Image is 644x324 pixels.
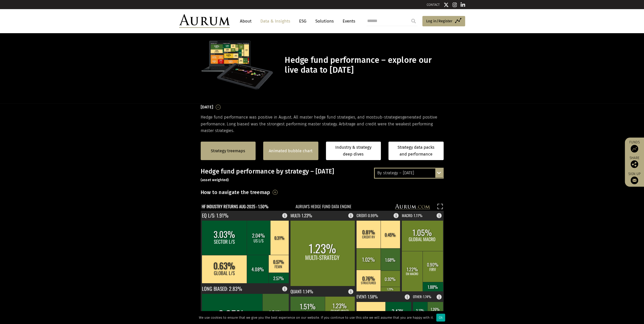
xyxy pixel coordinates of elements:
[436,314,445,321] div: Ok
[388,142,444,160] a: Strategy data packs and performance
[258,16,293,26] a: Data & Insights
[408,16,419,26] input: Submit
[631,160,638,168] img: Share this post
[426,18,452,24] span: Log in/Register
[179,14,230,28] img: Aurum
[375,115,402,120] span: sub-strategies
[461,2,465,7] img: Linkedin icon
[452,2,457,7] img: Instagram icon
[313,16,336,26] a: Solutions
[201,168,444,183] h3: Hedge fund performance by strategy – [DATE]
[269,148,313,154] a: Animated bubble chart
[422,16,465,27] a: Log in/Register
[201,103,213,111] h3: [DATE]
[201,114,444,134] p: Hedge fund performance was positive in August. All master hedge fund strategies, and most generat...
[285,55,442,75] h1: Hedge fund performance – explore our live data to [DATE]
[340,16,355,26] a: Events
[627,140,641,153] a: Funds
[201,188,270,197] h3: How to navigate the treemap
[375,168,443,178] div: By strategy – [DATE]
[627,172,641,184] a: Sign up
[631,145,638,153] img: Access Funds
[211,148,245,154] a: Strategy treemaps
[201,178,229,182] small: (asset weighted)
[427,3,440,7] a: CONTACT
[297,16,309,26] a: ESG
[627,156,641,168] div: Share
[444,2,449,7] img: Twitter icon
[631,177,638,184] img: Sign up to our newsletter
[237,16,254,26] a: About
[326,142,381,160] a: Industry & strategy deep dives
